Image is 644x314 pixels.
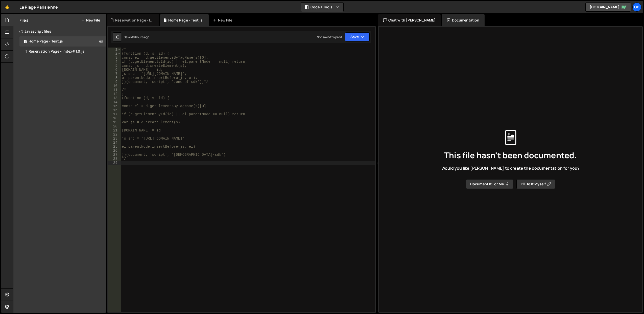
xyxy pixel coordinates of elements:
[13,26,106,36] div: Javascript files
[301,3,343,12] button: Code + Tools
[81,18,100,22] button: New File
[108,72,121,76] div: 7
[108,92,121,96] div: 12
[108,145,121,149] div: 25
[516,179,555,189] button: I’ll do it myself
[378,14,441,26] div: Chat with [PERSON_NAME]
[1,1,13,13] a: 🤙
[108,60,121,64] div: 4
[108,76,121,80] div: 8
[133,35,150,39] div: 8 hours ago
[441,165,580,171] span: Would you like [PERSON_NAME] to create the documentation for you?
[108,80,121,84] div: 9
[108,137,121,141] div: 23
[108,153,121,157] div: 27
[108,132,121,137] div: 22
[108,161,121,165] div: 29
[108,116,121,120] div: 18
[108,56,121,60] div: 3
[108,128,121,132] div: 21
[29,39,63,44] div: Home Page - Test.js
[108,88,121,92] div: 11
[632,3,641,12] a: Od
[317,35,342,39] div: Not saved to prod
[213,18,234,23] div: New File
[108,141,121,145] div: 24
[108,96,121,100] div: 13
[108,149,121,153] div: 26
[444,151,577,159] span: This file hasn't been documented.
[19,4,58,10] div: La Plage Parisienne
[19,36,106,47] div: 16273/43894.js
[115,18,153,23] div: Reservation Page - Index@1.0.js
[108,108,121,112] div: 16
[108,112,121,116] div: 17
[108,124,121,128] div: 20
[124,35,150,39] div: Saved
[29,49,84,54] div: Reservation Page - Index@1.0.js
[108,48,121,52] div: 1
[24,40,27,44] span: 1
[108,120,121,124] div: 19
[108,52,121,56] div: 2
[108,100,121,104] div: 14
[108,84,121,88] div: 10
[345,32,370,41] button: Save
[108,64,121,68] div: 5
[108,68,121,72] div: 6
[466,179,513,189] button: Document it for me
[19,17,29,23] h2: Files
[108,157,121,161] div: 28
[108,104,121,108] div: 15
[442,14,484,26] div: Documentation
[19,47,106,57] div: 16273/43955.js
[168,18,203,23] div: Home Page - Test.js
[585,3,631,12] a: [DOMAIN_NAME]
